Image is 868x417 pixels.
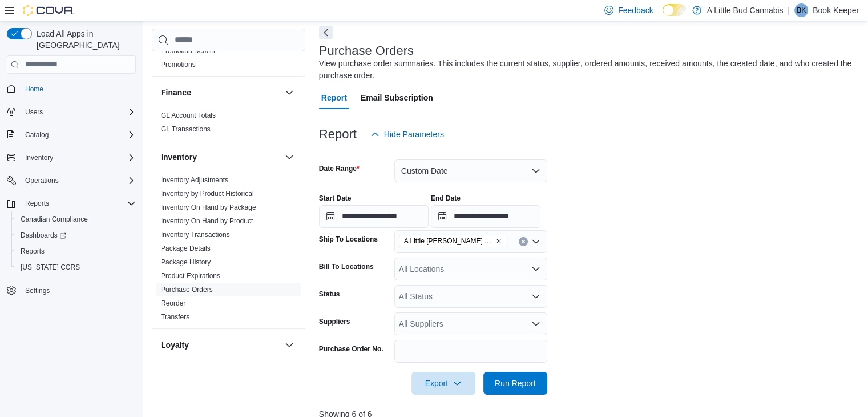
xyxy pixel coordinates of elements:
button: Inventory [2,150,140,166]
button: Catalog [21,128,53,142]
button: Home [2,81,140,97]
span: Export [418,372,469,395]
span: Canadian Compliance [21,215,88,224]
button: Custom Date [394,159,547,182]
input: Press the down key to open a popover containing a calendar. [319,205,429,228]
span: A Little [PERSON_NAME] Rock [404,235,493,247]
button: Users [21,105,47,119]
button: Clear input [519,237,528,246]
div: Finance [152,109,305,141]
a: Inventory On Hand by Package [161,203,256,211]
a: Home [21,82,48,96]
span: GL Account Totals [161,111,216,120]
span: Load All Apps in [GEOGRAPHIC_DATA] [32,28,136,51]
a: Dashboards [16,228,71,242]
span: Feedback [618,5,653,16]
p: | [788,3,790,17]
p: Book Keeper [813,3,859,17]
a: Package History [161,258,211,266]
button: Inventory [21,151,58,165]
button: Open list of options [531,237,540,246]
span: Users [21,105,136,119]
button: Open list of options [531,319,540,328]
input: Press the down key to open a popover containing a calendar. [431,205,540,228]
span: Promotions [161,60,196,69]
button: Hide Parameters [366,123,449,146]
button: Open list of options [531,264,540,274]
span: Run Report [495,378,536,389]
label: Status [319,290,340,299]
div: Book Keeper [794,3,808,17]
span: Reports [16,244,136,258]
div: Loyalty [152,361,305,393]
label: Ship To Locations [319,235,378,244]
button: Operations [2,173,140,189]
span: Settings [21,283,136,298]
span: Reorder [161,299,185,308]
a: Loyalty Adjustments [161,364,222,372]
a: Inventory by Product Historical [161,190,254,198]
span: GL Transactions [161,125,211,134]
label: Start Date [319,194,352,203]
a: Settings [21,284,54,298]
h3: Loyalty [161,339,189,351]
a: Product Expirations [161,272,220,280]
h3: Purchase Orders [319,44,414,58]
span: Canadian Compliance [16,212,136,226]
button: Finance [161,87,280,98]
span: Catalog [25,130,49,139]
a: GL Transactions [161,125,211,133]
span: Email Subscription [361,86,433,109]
button: Loyalty [282,338,296,352]
a: Inventory Transactions [161,231,230,239]
button: Settings [2,282,140,299]
a: Canadian Compliance [16,212,92,226]
span: Loyalty Adjustments [161,363,222,372]
span: Inventory Adjustments [161,175,228,185]
label: Suppliers [319,317,350,326]
span: Reports [25,199,49,208]
button: Open list of options [531,292,540,301]
a: Purchase Orders [161,286,213,294]
button: Reports [2,195,140,211]
span: Users [25,107,43,117]
span: A Little Bud White Rock [399,235,507,247]
h3: Inventory [161,151,197,163]
span: Package Details [161,244,211,253]
button: Reports [21,197,54,210]
span: Reports [21,197,136,210]
span: Settings [25,286,50,295]
a: Package Details [161,244,211,252]
button: Next [319,26,333,39]
span: Inventory [21,151,136,165]
span: Operations [25,176,59,185]
button: Export [411,372,475,395]
div: View purchase order summaries. This includes the current status, supplier, ordered amounts, recei... [319,58,857,82]
a: Inventory Adjustments [161,176,228,184]
button: Users [2,104,140,120]
span: Washington CCRS [16,260,136,274]
a: Inventory On Hand by Product [161,217,253,225]
label: End Date [431,194,461,203]
button: Finance [282,86,296,99]
span: Home [25,85,43,94]
span: Report [321,86,347,109]
p: A Little Bud Cannabis [707,3,784,17]
div: Discounts & Promotions [152,30,305,76]
span: [US_STATE] CCRS [21,263,80,272]
button: Inventory [282,150,296,164]
span: Inventory [25,153,53,162]
button: Catalog [2,127,140,143]
span: Package History [161,258,211,267]
a: Reorder [161,299,185,307]
a: Transfers [161,313,189,321]
span: Dashboards [16,228,136,242]
label: Bill To Locations [319,262,374,271]
span: Reports [21,247,45,256]
button: Inventory [161,151,280,163]
span: Home [21,82,136,96]
img: Cova [23,5,74,16]
span: Product Expirations [161,271,220,280]
span: Inventory Transactions [161,230,230,239]
button: [US_STATE] CCRS [11,259,140,275]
